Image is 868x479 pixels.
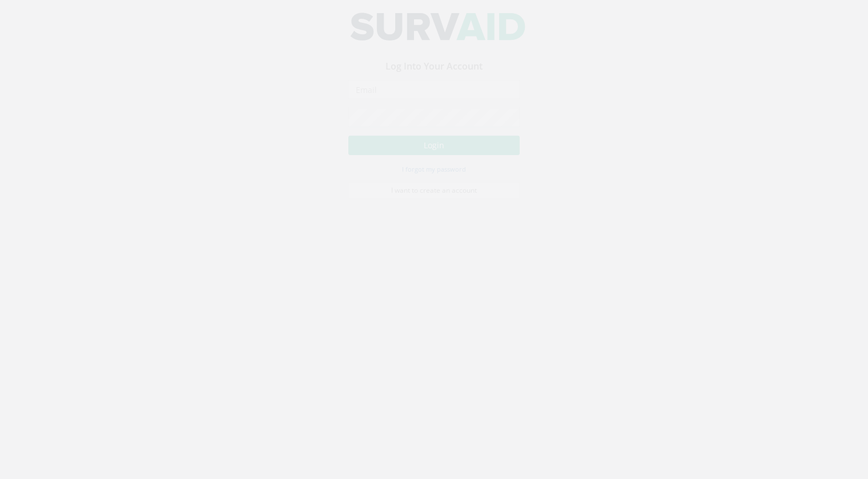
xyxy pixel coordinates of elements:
[402,174,466,184] a: I forgot my password
[348,146,520,165] button: Login
[348,72,520,82] h3: Log Into Your Account
[348,90,520,109] input: Email
[348,192,520,209] a: I want to create an account
[402,175,466,184] small: I forgot my password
